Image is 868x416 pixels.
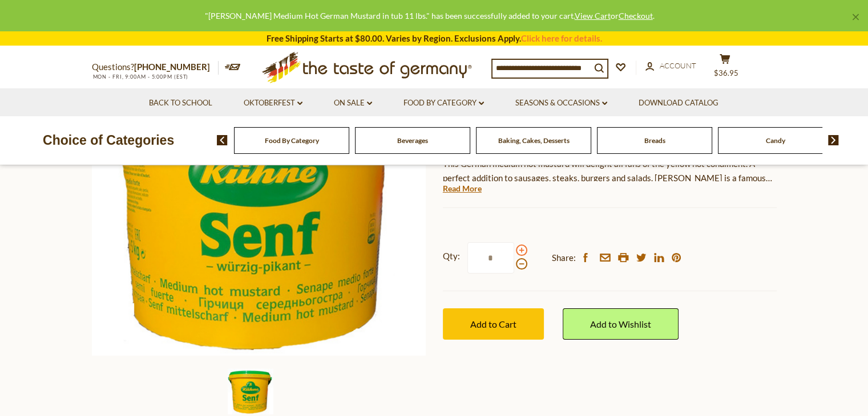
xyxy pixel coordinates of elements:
a: Breads [644,136,665,145]
a: Checkout [619,11,653,21]
a: Add to Wishlist [563,308,679,340]
p: This German medium hot mustard will delight all fans of the yellow hot condiment. A perfect addit... [443,157,777,185]
a: Download Catalog [639,97,718,109]
strong: Qty: [443,249,460,263]
button: Add to Cart [443,308,544,340]
a: Candy [766,136,785,145]
span: Account [660,61,696,70]
div: "[PERSON_NAME] Medium Hot German Mustard in tub 11 lbs." has been successfully added to your cart... [9,9,850,22]
img: previous arrow [217,135,228,145]
a: On Sale [334,97,372,109]
span: Add to Cart [470,319,516,329]
a: Oktoberfest [244,97,302,109]
a: Food By Category [265,136,319,145]
a: Seasons & Occasions [515,97,607,109]
img: next arrow [828,135,839,145]
span: Share: [552,251,576,265]
button: $36.95 [708,54,742,82]
a: × [852,14,859,21]
span: $36.95 [714,68,738,78]
a: Food By Category [403,97,484,109]
p: Questions? [92,60,219,75]
a: Account [645,60,696,72]
img: Kuehne Medium Hot German Mustard in tub 11 lbs. [228,369,273,414]
span: MON - FRI, 9:00AM - 5:00PM (EST) [92,74,189,80]
a: Baking, Cakes, Desserts [498,136,570,145]
a: View Cart [575,11,611,21]
a: Click here for details. [521,33,602,43]
img: Kuehne Medium Hot German Mustard in tub 11 lbs. [92,22,426,356]
a: Read More [443,183,482,194]
a: [PHONE_NUMBER] [134,62,210,72]
input: Qty: [467,242,514,274]
a: Back to School [149,97,212,109]
a: Beverages [397,136,428,145]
